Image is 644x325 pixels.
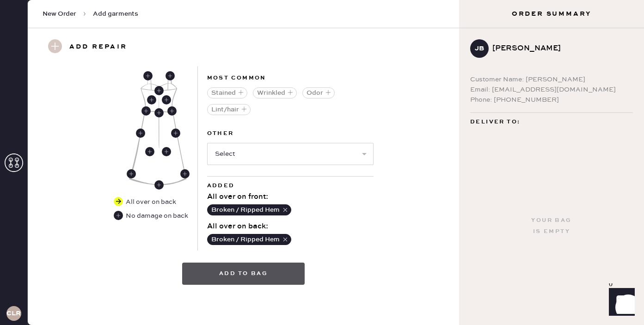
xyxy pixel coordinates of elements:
[600,283,640,323] iframe: Front Chat
[127,169,136,178] div: Back Left Side Seam
[154,86,164,95] div: Back Center Neckline
[302,87,335,98] button: Odor
[207,204,291,215] button: Broken / Ripped Hem
[470,85,633,95] div: Email: [EMAIL_ADDRESS][DOMAIN_NAME]
[207,234,291,245] button: Broken / Ripped Hem
[207,104,251,115] button: Lint/hair
[531,215,571,237] div: Your bag is empty
[470,95,633,105] div: Phone: [PHONE_NUMBER]
[6,310,21,317] h3: CLR
[93,9,138,18] span: Add garments
[207,128,374,139] label: Other
[470,74,633,85] div: Customer Name: [PERSON_NAME]
[129,73,187,185] img: Garment image
[475,45,484,52] h3: JB
[69,39,127,55] h3: Add repair
[207,87,247,98] button: Stained
[126,197,176,207] div: All over on back
[141,106,151,116] div: Back Left Waistband
[180,169,190,178] div: Back Right Side Seam
[147,95,156,104] div: Back Left Body
[207,180,374,191] div: Added
[171,129,180,138] div: Back Right Side Seam
[207,73,374,84] div: Most common
[162,147,171,156] div: Back Right Skirt Body
[43,9,76,18] span: New Order
[470,117,520,128] span: Deliver to:
[207,191,374,202] div: All over on front :
[182,263,305,285] button: Add to bag
[459,9,644,18] h3: Order Summary
[114,197,177,207] div: All over on back
[143,71,153,80] div: Back Left Straps
[154,180,164,190] div: Back Center Hem
[162,95,171,104] div: Back Right Body
[126,211,188,221] div: No damage on back
[207,221,374,232] div: All over on back :
[166,71,175,80] div: Back Right Straps
[145,147,154,156] div: Back Left Skirt Body
[167,106,177,116] div: Back Right Waistband
[253,87,297,98] button: Wrinkled
[154,108,164,117] div: Back Center Waistband
[492,43,626,54] div: [PERSON_NAME]
[114,211,188,221] div: No damage on back
[136,129,145,138] div: Back Left Side Seam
